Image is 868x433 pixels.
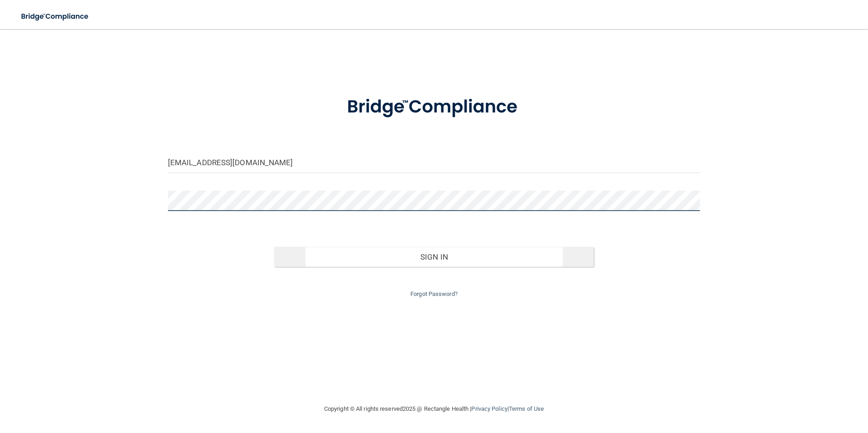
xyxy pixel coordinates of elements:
[471,405,507,412] a: Privacy Policy
[711,369,857,405] iframe: Drift Widget Chat Controller
[268,394,600,423] div: Copyright © All rights reserved 2025 @ Rectangle Health | |
[168,153,700,173] input: Email
[14,7,97,26] img: bridge_compliance_login_screen.278c3ca4.svg
[410,290,458,297] a: Forgot Password?
[509,405,544,412] a: Terms of Use
[274,247,594,267] button: Sign In
[328,84,540,131] img: bridge_compliance_login_screen.278c3ca4.svg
